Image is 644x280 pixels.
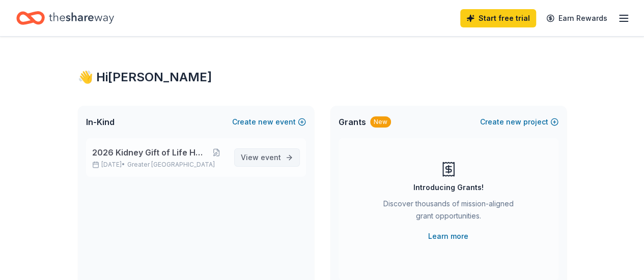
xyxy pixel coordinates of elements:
[460,9,536,27] a: Start free trial
[92,146,208,159] span: 2026 Kidney Gift of Life Honors
[428,230,468,242] a: Learn more
[339,116,366,128] span: Grants
[78,69,567,85] div: 👋 Hi [PERSON_NAME]
[413,181,484,194] div: Introducing Grants!
[480,116,558,128] button: Createnewproject
[232,116,306,128] button: Createnewevent
[370,116,391,128] div: New
[540,9,613,27] a: Earn Rewards
[86,116,115,128] span: In-Kind
[127,161,215,169] span: Greater [GEOGRAPHIC_DATA]
[92,161,226,169] p: [DATE] •
[261,153,281,162] span: event
[234,148,300,167] a: View event
[379,198,518,226] div: Discover thousands of mission-aligned grant opportunities.
[258,116,273,128] span: new
[506,116,521,128] span: new
[241,151,281,164] span: View
[16,6,114,30] a: Home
